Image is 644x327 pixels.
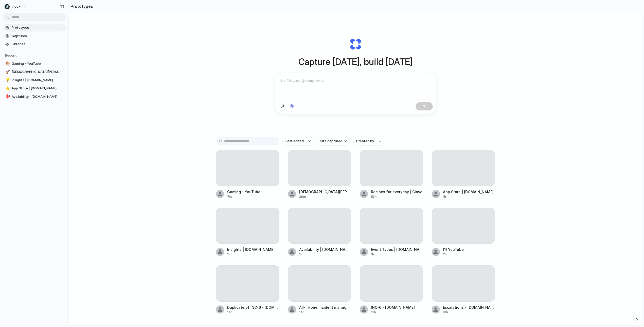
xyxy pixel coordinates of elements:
[371,189,422,194] div: Recipes for everyday | Clove
[216,208,279,257] a: Insights | [DOMAIN_NAME]1h
[371,305,415,310] div: INC-6 - [DOMAIN_NAME]
[443,305,495,310] div: Escalations - [DOMAIN_NAME]
[216,150,279,199] a: Gaming - YouTube7m
[5,53,17,57] span: Recent
[360,208,423,257] a: Event Types | [DOMAIN_NAME]1h
[443,189,494,194] div: App Store | [DOMAIN_NAME]
[68,3,93,9] h2: Prototypes
[12,86,64,91] span: App Store | [DOMAIN_NAME]
[227,252,275,257] div: 1h
[3,68,66,76] a: 🚀[DEMOGRAPHIC_DATA][PERSON_NAME]
[5,94,9,100] div: 🎯
[288,150,351,199] a: [DEMOGRAPHIC_DATA][PERSON_NAME]36m
[317,137,350,145] button: Site captured
[356,139,374,144] span: Created by
[371,310,415,315] div: 15h
[12,69,64,74] span: [DEMOGRAPHIC_DATA][PERSON_NAME]
[12,61,64,66] span: Gaming - YouTube
[371,247,423,252] div: Event Types | [DOMAIN_NAME]
[227,189,260,194] div: Gaming - YouTube
[432,208,495,257] a: (1) YouTube11h
[3,32,66,40] a: Captures
[3,3,28,11] button: Index
[3,93,66,101] a: 🎯Availability | [DOMAIN_NAME]
[5,94,10,99] button: 🎯
[12,94,64,99] span: Availability | [DOMAIN_NAME]
[5,78,10,83] button: 💡
[371,194,422,199] div: 53m
[12,25,64,30] span: Prototypes
[299,310,351,315] div: 14h
[3,76,66,84] a: 💡Insights | [DOMAIN_NAME]
[12,4,20,9] span: Index
[5,69,10,74] button: 🚀
[12,34,64,39] span: Captures
[3,24,66,31] a: Prototypes
[288,265,351,314] a: All-in-one incident management platform | [DOMAIN_NAME]14h
[298,55,413,69] h1: Capture [DATE], build [DATE]
[3,40,66,48] a: Libraries
[5,86,9,91] div: ⭐
[320,139,342,144] span: Site captured
[432,265,495,314] a: Escalations - [DOMAIN_NAME]16h
[360,150,423,199] a: Recipes for everyday | Clove53m
[288,208,351,257] a: Availability | [DOMAIN_NAME]1h
[3,85,66,92] a: ⭐App Store | [DOMAIN_NAME]
[285,139,304,144] span: Last edited
[299,189,351,194] div: [DEMOGRAPHIC_DATA][PERSON_NAME]
[299,194,351,199] div: 36m
[5,86,10,91] button: ⭐
[443,247,464,252] div: (1) YouTube
[5,61,9,67] div: 🎨
[5,69,9,75] div: 🚀
[227,247,275,252] div: Insights | [DOMAIN_NAME]
[3,60,66,68] a: 🎨Gaming - YouTube
[299,247,351,252] div: Availability | [DOMAIN_NAME]
[299,305,351,310] div: All-in-one incident management platform | [DOMAIN_NAME]
[5,61,10,66] button: 🎨
[443,194,494,199] div: 1h
[227,194,260,199] div: 7m
[353,137,384,145] button: Created by
[360,265,423,314] a: INC-6 - [DOMAIN_NAME]15h
[443,310,495,315] div: 16h
[432,150,495,199] a: App Store | [DOMAIN_NAME]1h
[5,77,9,83] div: 💡
[371,252,423,257] div: 1h
[443,252,464,257] div: 11h
[12,78,64,83] span: Insights | [DOMAIN_NAME]
[12,42,64,47] span: Libraries
[282,137,314,145] button: Last edited
[227,305,279,310] div: Duplicate of INC-6 - [DOMAIN_NAME]
[299,252,351,257] div: 1h
[216,265,279,314] a: Duplicate of INC-6 - [DOMAIN_NAME]14h
[227,310,279,315] div: 14h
